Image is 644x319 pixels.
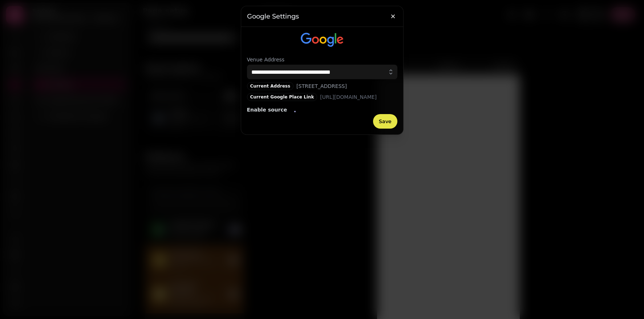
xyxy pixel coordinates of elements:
button: Save [373,114,397,129]
label: Venue Address [247,56,397,63]
div: Current Address [247,82,294,90]
label: Enable source [247,106,287,114]
span: [STREET_ADDRESS] [296,82,347,90]
span: Save [379,119,392,124]
span: [URL][DOMAIN_NAME] [320,93,377,101]
h3: google Settings [247,12,397,21]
